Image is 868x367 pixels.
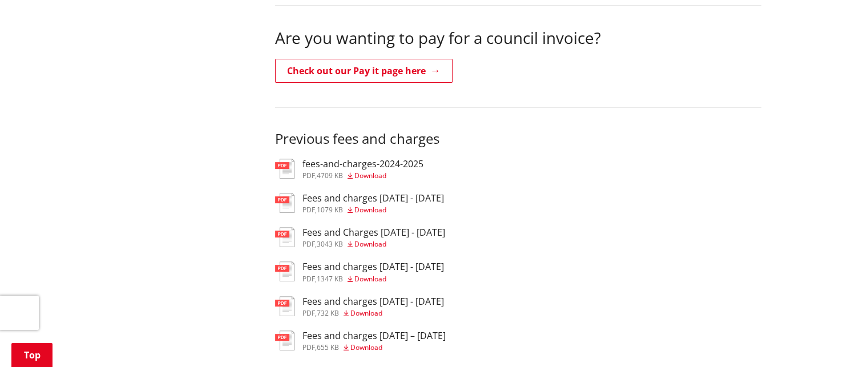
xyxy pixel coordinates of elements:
[317,239,343,249] span: 3043 KB
[317,308,339,318] span: 732 KB
[302,239,315,249] span: pdf
[317,342,339,352] span: 655 KB
[275,296,294,316] img: document-pdf.svg
[317,171,343,180] span: 4709 KB
[815,319,857,360] iframe: Messenger Launcher
[354,239,386,249] span: Download
[354,171,386,180] span: Download
[302,205,315,215] span: pdf
[302,344,446,351] div: ,
[302,296,444,307] h3: Fees and charges [DATE] - [DATE]
[302,308,315,318] span: pdf
[302,193,444,204] h3: Fees and charges [DATE] - [DATE]
[302,274,315,284] span: pdf
[302,276,444,283] div: ,
[275,193,294,213] img: document-pdf.svg
[275,27,601,49] span: Are you wanting to pay for a council invoice?
[275,227,445,248] a: Fees and Charges [DATE] - [DATE] pdf,3043 KB Download
[11,343,53,367] a: Top
[275,193,444,213] a: Fees and charges [DATE] - [DATE] pdf,1079 KB Download
[302,241,445,248] div: ,
[317,205,343,215] span: 1079 KB
[275,330,446,351] a: Fees and charges [DATE] – [DATE] pdf,655 KB Download
[350,308,382,318] span: Download
[275,330,294,350] img: document-pdf.svg
[275,59,453,83] a: Check out our Pay it page here
[275,261,294,281] img: document-pdf.svg
[302,172,423,179] div: ,
[302,207,444,213] div: ,
[302,227,445,238] h3: Fees and Charges [DATE] - [DATE]
[275,296,444,317] a: Fees and charges [DATE] - [DATE] pdf,732 KB Download
[354,274,386,284] span: Download
[302,171,315,180] span: pdf
[275,159,294,179] img: document-pdf.svg
[302,159,423,170] h3: fees-and-charges-2024-2025
[302,261,444,272] h3: Fees and charges [DATE] - [DATE]
[302,330,446,341] h3: Fees and charges [DATE] – [DATE]
[302,342,315,352] span: pdf
[275,159,423,179] a: fees-and-charges-2024-2025 pdf,4709 KB Download
[275,131,761,147] h3: Previous fees and charges
[275,227,294,247] img: document-pdf.svg
[350,342,382,352] span: Download
[275,261,444,282] a: Fees and charges [DATE] - [DATE] pdf,1347 KB Download
[354,205,386,215] span: Download
[302,310,444,317] div: ,
[317,274,343,284] span: 1347 KB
